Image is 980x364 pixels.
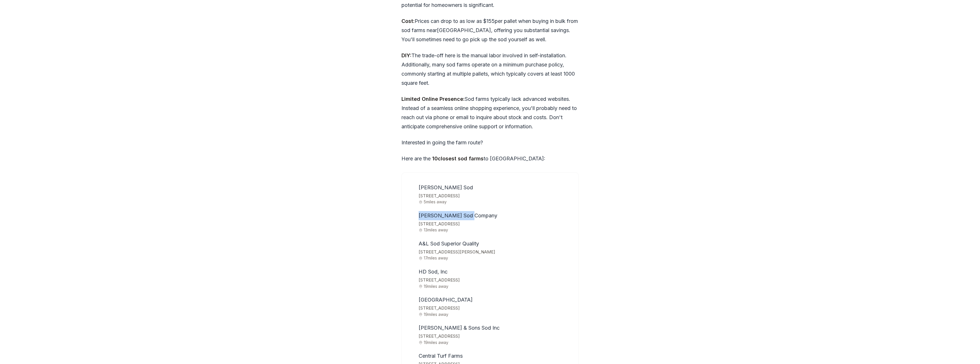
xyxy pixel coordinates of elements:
span: 5 miles away [419,200,571,204]
strong: Cost: [401,18,415,24]
span: [STREET_ADDRESS] [419,332,571,340]
span: 19 miles away [419,284,571,288]
span: 17 miles away [419,256,571,260]
span: [STREET_ADDRESS] [419,192,571,200]
strong: Limited Online Presence: [401,96,465,102]
span: 19 miles away [419,312,571,316]
span: HD Sod, Inc [419,269,448,275]
span: [GEOGRAPHIC_DATA] [419,297,473,303]
span: Central Turf Farms [419,353,463,359]
p: The trade-off here is the manual labor involved in self-installation. Additionally, many sod farm... [401,51,579,88]
span: [PERSON_NAME] & Sons Sod Inc [419,325,500,331]
span: [PERSON_NAME] Sod [419,184,473,190]
strong: 10 closest sod farms [432,156,484,162]
span: 19 miles away [419,340,571,345]
span: [PERSON_NAME] Sod Company [419,213,497,219]
strong: DIY: [401,52,411,58]
p: Interested in going the farm route? [401,138,579,147]
span: [STREET_ADDRESS] [419,220,571,228]
span: 13 miles away [419,228,571,232]
p: Sod farms typically lack advanced websites. Instead of a seamless online shopping experience, you... [401,95,579,131]
span: [STREET_ADDRESS] [419,304,571,312]
span: [STREET_ADDRESS][PERSON_NAME] [419,248,571,256]
span: [STREET_ADDRESS] [419,276,571,284]
span: A&L Sod Superior Quality [419,241,479,247]
p: Prices can drop to as low as $ 155 per pallet when buying in bulk from sod farms near [GEOGRAPHIC... [401,17,579,44]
